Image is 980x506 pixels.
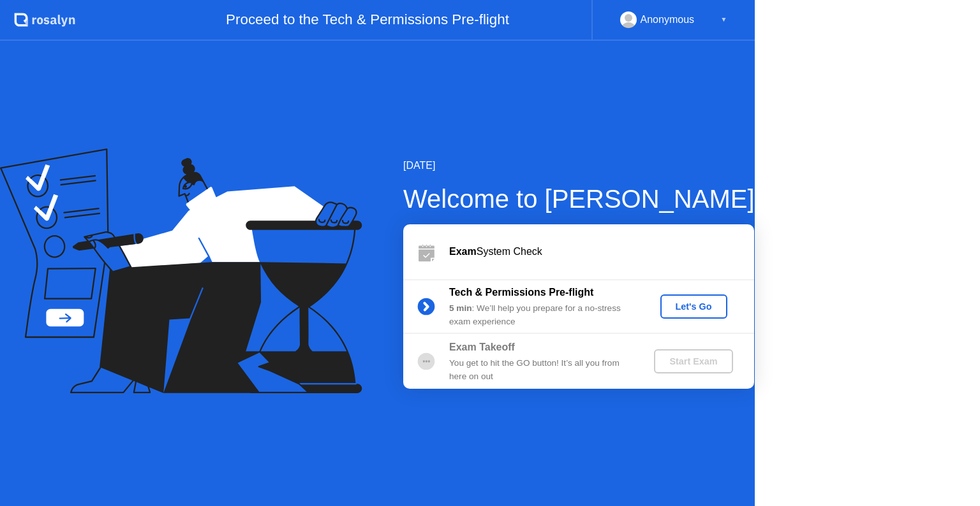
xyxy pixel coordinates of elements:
[449,357,633,383] div: You get to hit the GO button! It’s all you from here on out
[720,11,727,28] div: ▼
[449,302,633,328] div: : We’ll help you prepare for a no-stress exam experience
[449,287,593,298] b: Tech & Permissions Pre-flight
[641,11,695,28] div: Anonymous
[449,246,477,257] b: Exam
[654,349,732,373] button: Start Exam
[403,180,755,218] div: Welcome to [PERSON_NAME]
[449,244,754,259] div: System Check
[449,303,472,313] b: 5 min
[403,158,755,173] div: [DATE]
[449,342,515,352] b: Exam Takeoff
[665,301,722,312] div: Let's Go
[659,356,727,366] div: Start Exam
[660,294,727,319] button: Let's Go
